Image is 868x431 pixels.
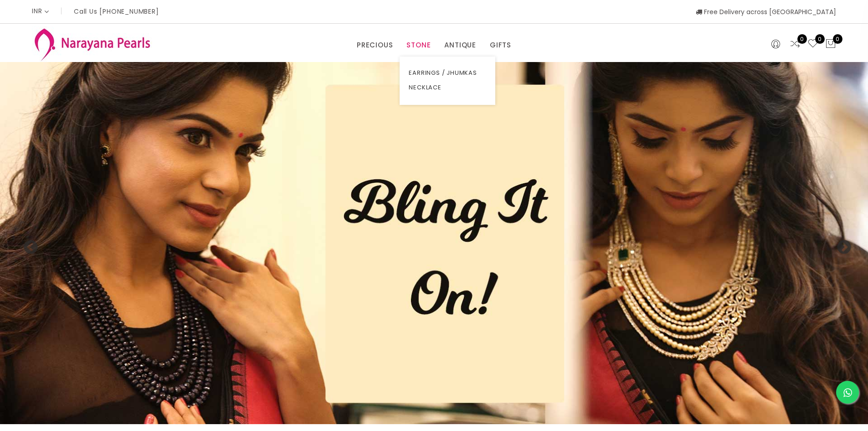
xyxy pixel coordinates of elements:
span: Free Delivery across [GEOGRAPHIC_DATA] [696,7,836,16]
p: Call Us [PHONE_NUMBER] [74,8,159,15]
a: 0 [790,38,801,50]
button: Previous [23,240,32,249]
span: 0 [833,34,842,44]
a: PRECIOUS [357,38,393,52]
a: GIFTS [490,38,511,52]
a: EARRINGS / JHUMKAS [409,66,486,80]
span: 0 [815,34,825,44]
span: 0 [797,34,807,44]
a: NECKLACE [409,80,486,95]
button: 0 [825,38,836,50]
a: 0 [807,38,818,50]
button: Next [836,240,845,249]
a: STONE [406,38,431,52]
a: ANTIQUE [444,38,476,52]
